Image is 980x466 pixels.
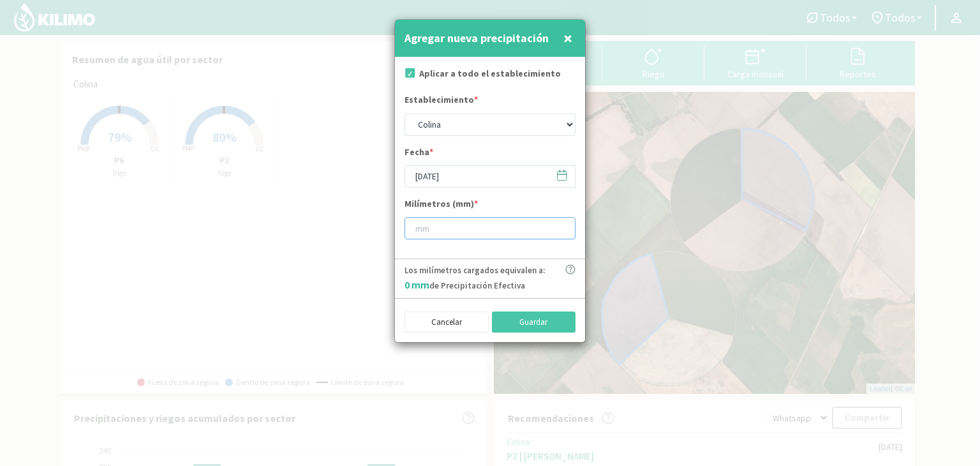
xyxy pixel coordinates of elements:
[419,67,561,80] label: Aplicar a todo el establecimiento
[405,278,429,291] span: 0 mm
[405,93,478,110] label: Establecimiento
[405,217,575,239] input: mm
[405,197,478,214] label: Milímetros (mm)
[563,27,572,49] span: ×
[405,146,433,162] label: Fecha
[405,312,489,333] button: Cancelar
[405,264,545,292] p: Los milímetros cargados equivalen a: de Precipitación Efectiva
[492,312,576,333] button: Guardar
[405,29,549,47] h4: Agregar nueva precipitación
[560,26,575,51] button: Close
